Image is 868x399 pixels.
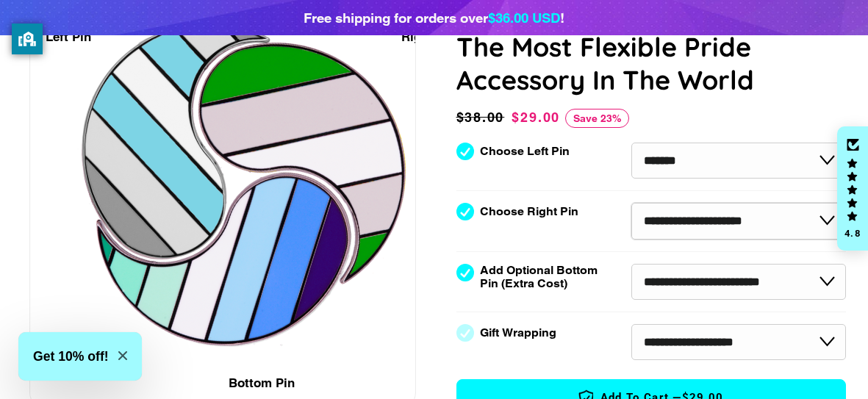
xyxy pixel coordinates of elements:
[480,145,570,158] label: Choose Left Pin
[488,10,560,26] span: $36.00 USD
[456,107,509,128] span: $38.00
[565,109,629,128] span: Save 23%
[844,229,861,238] div: 4.8
[46,27,91,47] div: Left Pin
[12,24,43,54] button: privacy banner
[304,7,564,28] div: Free shipping for orders over !
[512,109,560,125] span: $29.00
[480,264,603,290] label: Add Optional Bottom Pin (Extra Cost)
[480,326,556,339] label: Gift Wrapping
[229,373,295,393] div: Bottom Pin
[837,126,868,251] div: Click to open Judge.me floating reviews tab
[480,205,578,218] label: Choose Right Pin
